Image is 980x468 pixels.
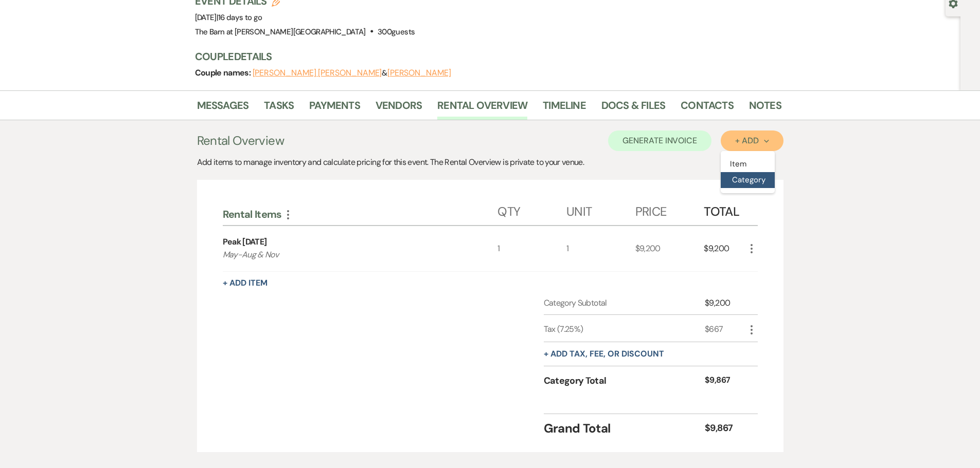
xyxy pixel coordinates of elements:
[223,208,498,221] div: Rental Items
[749,97,781,120] a: Notes
[195,27,366,37] span: The Barn at [PERSON_NAME][GEOGRAPHIC_DATA]
[253,69,382,77] button: [PERSON_NAME] [PERSON_NAME]
[253,68,451,78] span: &
[497,194,566,225] div: Qty
[223,279,268,287] button: + Add Item
[735,137,769,145] div: + Add
[635,194,704,225] div: Price
[544,350,664,358] button: + Add tax, fee, or discount
[566,226,635,271] div: 1
[437,97,527,120] a: Rental Overview
[544,323,705,335] div: Tax (7.25%)
[681,97,734,120] a: Contacts
[544,419,705,438] div: Grand Total
[497,226,566,271] div: 1
[544,374,705,388] div: Category Total
[309,97,360,120] a: Payments
[705,297,745,309] div: $9,200
[387,69,451,77] button: [PERSON_NAME]
[608,130,711,151] button: Generate Invoice
[721,172,775,188] button: Category
[195,49,771,64] h3: Couple Details
[721,130,783,151] button: + Add
[635,226,704,271] div: $9,200
[601,97,665,120] a: Docs & Files
[566,194,635,225] div: Unit
[223,248,470,261] p: May-Aug & Nov
[705,323,745,335] div: $667
[376,97,422,120] a: Vendors
[197,97,249,120] a: Messages
[264,97,294,120] a: Tasks
[543,97,586,120] a: Timeline
[721,156,775,172] button: Item
[195,67,253,78] span: Couple names:
[704,194,745,225] div: Total
[704,226,745,271] div: $9,200
[705,374,745,388] div: $9,867
[223,236,267,248] div: Peak [DATE]
[705,421,745,435] div: $9,867
[197,132,284,150] h3: Rental Overview
[378,27,415,37] span: 300 guests
[197,156,783,169] div: Add items to manage inventory and calculate pricing for this event. The Rental Overview is privat...
[544,297,705,309] div: Category Subtotal
[218,12,262,23] span: 16 days to go
[217,12,262,23] span: |
[195,12,262,23] span: [DATE]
